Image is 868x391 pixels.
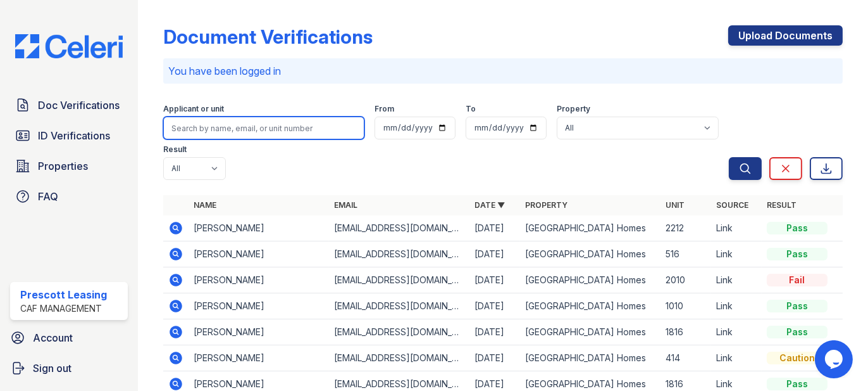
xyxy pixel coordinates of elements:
[525,200,567,210] a: Property
[10,93,128,118] a: Doc Verifications
[5,325,133,350] a: Account
[767,200,797,210] a: Result
[469,241,520,267] td: [DATE]
[469,319,520,345] td: [DATE]
[660,215,711,241] td: 2212
[33,361,71,376] span: Sign out
[189,267,329,293] td: [PERSON_NAME]
[38,189,58,204] span: FAQ
[329,267,469,293] td: [EMAIL_ADDRESS][DOMAIN_NAME]
[711,241,762,267] td: Link
[711,319,762,345] td: Link
[168,63,838,79] p: You have been logged in
[20,302,107,315] div: CAF Management
[38,128,110,143] span: ID Verifications
[5,34,133,58] img: CE_Logo_Blue-a8612792a0a2168367f1c8372b55b34899dd931a85d93a1a3d3e32e68fde9ad4.png
[660,293,711,319] td: 1010
[334,200,357,210] a: Email
[469,293,520,319] td: [DATE]
[474,200,505,210] a: Date ▼
[557,104,590,114] label: Property
[767,326,828,338] div: Pass
[716,200,748,210] a: Source
[520,345,660,371] td: [GEOGRAPHIC_DATA] Homes
[38,98,120,113] span: Doc Verifications
[194,200,216,210] a: Name
[520,241,660,267] td: [GEOGRAPHIC_DATA] Homes
[38,158,88,174] span: Properties
[329,241,469,267] td: [EMAIL_ADDRESS][DOMAIN_NAME]
[660,345,711,371] td: 414
[711,345,762,371] td: Link
[469,267,520,293] td: [DATE]
[520,319,660,345] td: [GEOGRAPHIC_DATA] Homes
[5,356,133,381] a: Sign out
[815,340,855,378] iframe: chat widget
[711,293,762,319] td: Link
[20,287,107,302] div: Prescott Leasing
[329,215,469,241] td: [EMAIL_ADDRESS][DOMAIN_NAME]
[10,153,128,179] a: Properties
[375,104,394,114] label: From
[767,378,828,390] div: Pass
[711,267,762,293] td: Link
[520,267,660,293] td: [GEOGRAPHIC_DATA] Homes
[163,117,364,139] input: Search by name, email, or unit number
[466,104,476,114] label: To
[666,200,685,210] a: Unit
[767,222,828,234] div: Pass
[520,293,660,319] td: [GEOGRAPHIC_DATA] Homes
[767,300,828,312] div: Pass
[767,274,828,286] div: Fail
[469,345,520,371] td: [DATE]
[767,248,828,260] div: Pass
[163,144,187,155] label: Result
[660,241,711,267] td: 516
[728,25,843,46] a: Upload Documents
[163,25,373,48] div: Document Verifications
[163,104,224,114] label: Applicant or unit
[33,330,73,345] span: Account
[329,345,469,371] td: [EMAIL_ADDRESS][DOMAIN_NAME]
[660,319,711,345] td: 1816
[329,319,469,345] td: [EMAIL_ADDRESS][DOMAIN_NAME]
[660,267,711,293] td: 2010
[329,293,469,319] td: [EMAIL_ADDRESS][DOMAIN_NAME]
[767,352,828,364] div: Caution
[189,241,329,267] td: [PERSON_NAME]
[10,123,128,148] a: ID Verifications
[711,215,762,241] td: Link
[189,345,329,371] td: [PERSON_NAME]
[469,215,520,241] td: [DATE]
[520,215,660,241] td: [GEOGRAPHIC_DATA] Homes
[10,184,128,209] a: FAQ
[189,293,329,319] td: [PERSON_NAME]
[189,319,329,345] td: [PERSON_NAME]
[189,215,329,241] td: [PERSON_NAME]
